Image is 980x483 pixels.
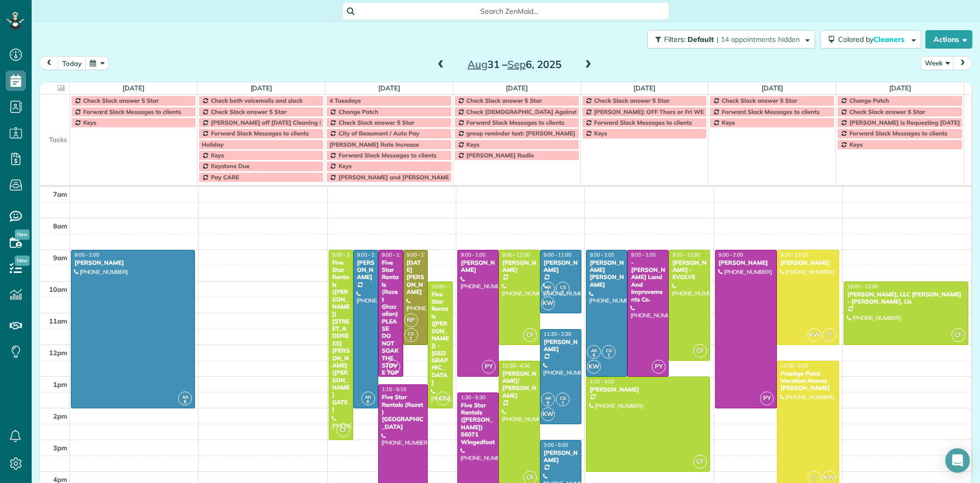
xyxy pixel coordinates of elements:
[336,423,350,437] span: CF
[211,119,351,126] span: [PERSON_NAME] off [DATE] Cleaning Restaurant
[631,251,655,258] span: 9:00 - 1:00
[83,97,159,104] span: Check Slack answer 5 Star
[873,35,906,44] span: Cleaners
[642,30,815,49] a: Filters: Default | 14 appointments hidden
[652,360,666,374] span: PY
[202,141,224,148] span: Holiday
[847,291,965,306] div: [PERSON_NAME], LLC [PERSON_NAME] - [PERSON_NAME], Llc
[826,331,832,336] span: CG
[338,162,352,170] span: Keys
[849,129,947,137] span: Forward Slack Messages to clients
[467,108,615,116] span: Check [DEMOGRAPHIC_DATA] Against Spreadsheet
[543,259,578,274] div: [PERSON_NAME]
[431,283,459,290] span: 10:00 - 2:00
[594,108,718,116] span: [PERSON_NAME]: OFF Thurs or Fri WEEKLY
[404,313,418,327] span: RP
[838,35,908,44] span: Colored by
[633,84,655,92] a: [DATE]
[722,119,735,126] span: Keys
[460,402,496,446] div: Five Star Rentals ([PERSON_NAME]) 56071 Wingedfoot
[49,317,67,325] span: 11am
[468,58,487,71] span: Aug
[467,151,534,159] span: [PERSON_NAME] Radio
[589,259,624,289] div: [PERSON_NAME] [PERSON_NAME]
[820,30,921,49] button: Colored byCleaners
[780,259,836,266] div: [PERSON_NAME]
[467,97,542,104] span: Check Slack answer 5 Star
[386,360,400,374] span: PY
[83,119,96,126] span: Keys
[365,394,371,400] span: AR
[560,284,566,290] span: CG
[762,84,783,92] a: [DATE]
[543,449,578,464] div: [PERSON_NAME]
[251,84,273,92] a: [DATE]
[122,84,144,92] a: [DATE]
[718,259,774,266] div: [PERSON_NAME]
[722,97,797,104] span: Check Slack answer 5 Star
[780,251,808,258] span: 9:00 - 12:00
[507,58,526,71] span: Sep
[502,251,530,258] span: 9:00 - 12:00
[672,251,700,258] span: 9:00 - 12:30
[53,412,67,420] span: 2pm
[587,351,600,360] small: 6
[329,97,361,104] span: 4 Tuesdays
[544,442,568,448] span: 3:00 - 5:00
[945,448,970,473] div: Open Intercom Messenger
[338,119,414,126] span: Check Slack answer 5 Star
[49,349,67,357] span: 12pm
[541,296,555,310] span: KW
[672,259,707,281] div: [PERSON_NAME] - EVOLVE
[556,287,569,297] small: 1
[889,84,911,92] a: [DATE]
[543,338,578,353] div: [PERSON_NAME]
[780,370,836,392] div: Prestige Point Vacation Homes [PERSON_NAME]
[811,473,817,479] span: CG
[329,141,419,148] span: [PERSON_NAME] Rate Increase
[431,291,450,386] div: Five Star Rentals ([PERSON_NAME]) - [GEOGRAPHIC_DATA]
[590,378,614,385] span: 1:00 - 4:00
[630,259,666,303] div: - [PERSON_NAME] Land And Improvements Co.
[664,35,685,44] span: Filters:
[357,251,381,258] span: 9:00 - 2:00
[544,251,571,258] span: 9:00 - 11:00
[53,222,67,230] span: 8am
[15,229,30,240] span: New
[849,141,863,148] span: Keys
[39,56,59,70] button: prev
[74,259,192,266] div: [PERSON_NAME]
[338,173,501,181] span: [PERSON_NAME] and [PERSON_NAME] Off Every [DATE]
[482,360,496,374] span: PY
[925,30,972,49] button: Actions
[545,395,551,401] span: AR
[406,259,425,296] div: [DATE][PERSON_NAME]
[523,328,537,342] span: CF
[211,97,303,104] span: Check both voicemails and slack
[542,398,554,408] small: 6
[451,59,578,70] h2: 31 – 6, 2025
[542,287,554,297] small: 6
[560,395,566,401] span: CG
[693,344,707,358] span: CF
[179,397,191,407] small: 6
[405,334,418,343] small: 1
[382,251,406,258] span: 9:00 - 1:00
[594,97,670,104] span: Check Slack answer 5 Star
[688,35,715,44] span: Default
[467,141,480,148] span: Keys
[589,386,707,393] div: [PERSON_NAME]
[53,254,67,262] span: 9am
[75,251,99,258] span: 9:00 - 2:00
[544,331,571,337] span: 11:30 - 2:30
[83,108,181,116] span: Forward Slack Messages to clients
[461,394,485,401] span: 1:30 - 5:30
[590,251,614,258] span: 9:00 - 1:00
[338,129,419,137] span: City of Beaumont / Auto Pay
[211,108,286,116] span: Check Slack answer 5 Star
[920,56,954,70] button: Week
[49,285,67,293] span: 10am
[332,251,357,258] span: 9:00 - 3:00
[460,259,496,274] div: [PERSON_NAME]
[722,108,820,116] span: Forward Slack Messages to clients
